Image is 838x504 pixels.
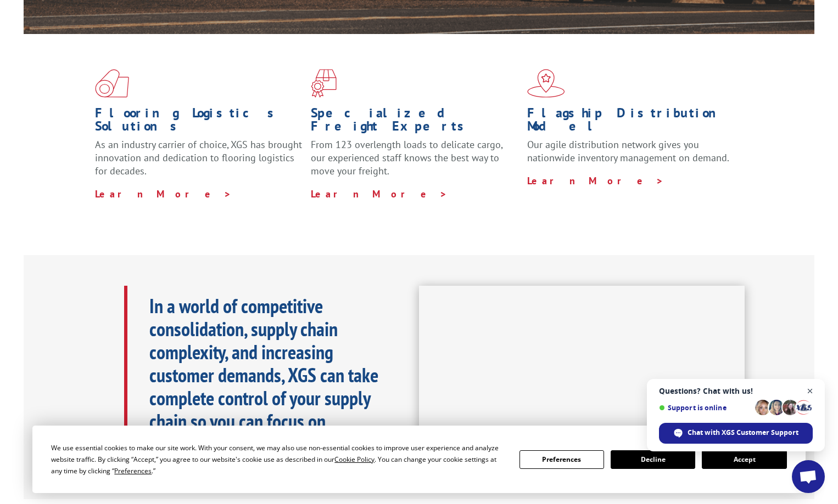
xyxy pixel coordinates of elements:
span: Our agile distribution network gives you nationwide inventory management on demand. [527,138,729,164]
span: Preferences [114,466,152,475]
img: xgs-icon-flagship-distribution-model-red [527,69,565,98]
a: Open chat [792,460,825,493]
img: xgs-icon-total-supply-chain-intelligence-red [95,69,129,98]
button: Decline [611,450,695,469]
a: Learn More > [95,188,232,200]
div: Cookie Consent Prompt [32,426,806,493]
div: We use essential cookies to make our site work. With your consent, we may also use non-essential ... [51,442,506,477]
h1: Specialized Freight Experts [311,106,518,138]
span: Chat with XGS Customer Support [659,423,813,444]
span: Support is online [659,404,751,412]
a: Learn More > [527,174,664,187]
p: From 123 overlength loads to delicate cargo, our experienced staff knows the best way to move you... [311,138,518,187]
a: Learn More > [311,188,448,200]
span: As an industry carrier of choice, XGS has brought innovation and dedication to flooring logistics... [95,138,302,177]
button: Accept [702,450,786,469]
iframe: XGS Logistics Solutions [419,286,745,469]
span: Questions? Chat with us! [659,387,813,395]
b: In a world of competitive consolidation, supply chain complexity, and increasing customer demands... [149,293,378,457]
button: Preferences [519,450,604,469]
img: xgs-icon-focused-on-flooring-red [311,69,337,98]
span: Cookie Policy [334,455,375,464]
h1: Flagship Distribution Model [527,106,735,138]
h1: Flooring Logistics Solutions [95,106,303,138]
span: Chat with XGS Customer Support [688,428,798,438]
